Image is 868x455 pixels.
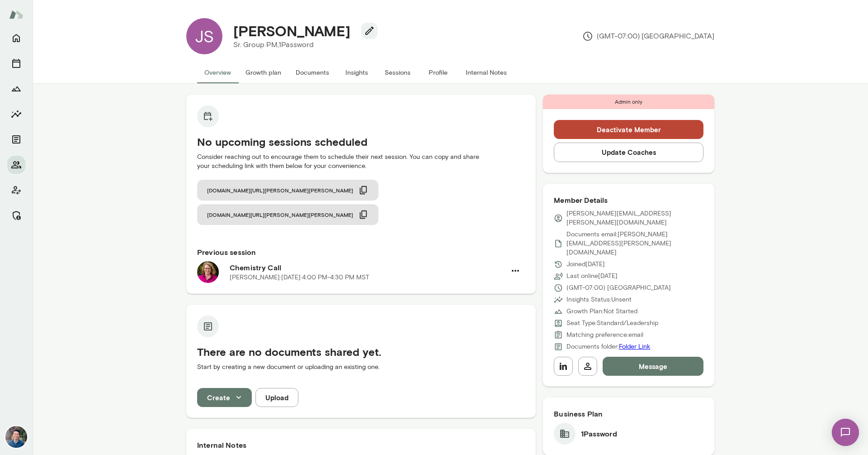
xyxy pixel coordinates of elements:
[566,295,632,304] p: Insights Status: Unsent
[566,260,605,269] p: Joined [DATE]
[7,105,25,123] button: Insights
[566,209,703,227] p: [PERSON_NAME][EMAIL_ADDRESS][PERSON_NAME][DOMAIN_NAME]
[566,319,658,328] p: Seat Type: Standard/Leadership
[619,343,650,350] a: Folder Link
[603,357,703,376] button: Message
[197,180,378,201] button: [DOMAIN_NAME][URL][PERSON_NAME][PERSON_NAME]
[5,426,27,448] img: Alex Yu
[9,6,24,23] img: Mento
[554,143,703,162] button: Update Coaches
[197,204,378,225] button: [DOMAIN_NAME][URL][PERSON_NAME][PERSON_NAME]
[7,29,25,47] button: Home
[197,247,525,258] h6: Previous session
[197,440,525,450] h6: Internal Notes
[230,273,369,282] p: [PERSON_NAME] · [DATE] · 4:00 PM-4:30 PM MST
[207,211,353,218] span: [DOMAIN_NAME][URL][PERSON_NAME][PERSON_NAME]
[377,62,418,83] button: Sessions
[197,134,525,149] h5: No upcoming sessions scheduled
[197,345,525,359] h5: There are no documents shared yet.
[458,62,514,83] button: Internal Notes
[255,388,298,407] button: Upload
[288,62,336,83] button: Documents
[582,31,714,42] p: (GMT-07:00) [GEOGRAPHIC_DATA]
[7,206,25,225] button: Manage
[581,428,617,439] h6: 1Password
[7,80,25,98] button: Growth Plan
[554,120,703,139] button: Deactivate Member
[566,272,618,281] p: Last online [DATE]
[186,18,222,54] div: JS
[543,95,714,109] div: Admin only
[197,62,238,83] button: Overview
[7,54,25,72] button: Sessions
[233,39,370,50] p: Sr. Group PM, 1Password
[336,62,377,83] button: Insights
[566,342,650,351] p: Documents folder:
[230,262,506,273] h6: Chemistry Call
[418,62,458,83] button: Profile
[207,187,353,194] span: [DOMAIN_NAME][URL][PERSON_NAME][PERSON_NAME]
[238,62,288,83] button: Growth plan
[554,195,703,206] h6: Member Details
[197,388,252,407] button: Create
[566,307,637,316] p: Growth Plan: Not Started
[566,283,671,292] p: (GMT-07:00) [GEOGRAPHIC_DATA]
[7,156,25,174] button: Members
[233,22,350,39] h4: [PERSON_NAME]
[197,153,525,171] p: Consider reaching out to encourage them to schedule their next session. You can copy and share yo...
[554,408,703,419] h6: Business Plan
[566,330,643,340] p: Matching preference: email
[7,181,25,199] button: Client app
[566,230,703,257] p: Documents email: [PERSON_NAME][EMAIL_ADDRESS][PERSON_NAME][DOMAIN_NAME]
[7,130,25,148] button: Documents
[197,363,525,372] p: Start by creating a new document or uploading an existing one.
